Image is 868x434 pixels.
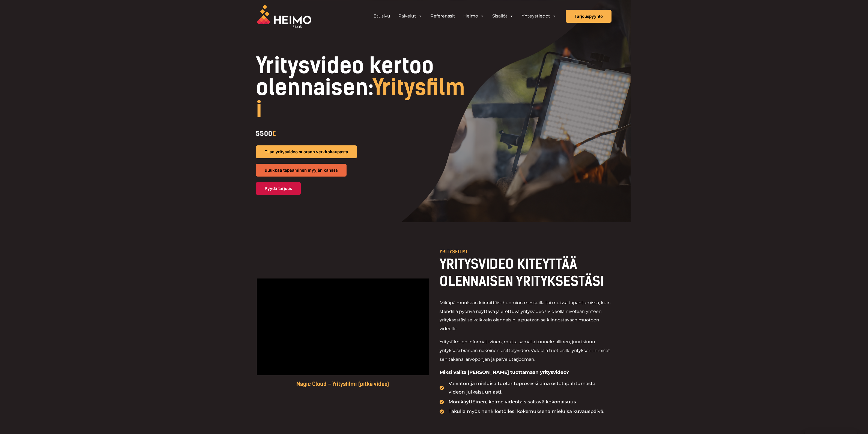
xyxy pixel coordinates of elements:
[265,186,292,190] span: Pyydä tarjous
[440,339,610,362] span: Yritysfilmi on informatiivinen, mutta samalla tunnelmallinen, juuri sinun yrityksesi brändin näkö...
[256,74,465,122] span: Yritysfilmi
[265,168,338,172] span: Buukkaa tapaaminen myyjän kanssa
[518,11,560,22] a: Yhteystiedot
[459,11,488,22] a: Heimo
[566,10,612,23] a: Tarjouspyyntö
[369,11,394,22] a: Etusivu
[447,398,576,406] span: Monikäyttöinen, kolme videota sisältävä kokonaisuus
[256,127,471,140] div: 5500
[440,300,611,331] span: Mikäpä muukaan kiinnittäisi huomion messuilla tai muissa tapahtumissa, kuin ständillä pyörivä näy...
[257,5,311,28] img: Heimo Filmsin logo
[256,164,347,177] a: Buukkaa tapaaminen myyjän kanssa
[256,182,301,195] a: Pyydä tarjous
[394,11,426,22] a: Palvelut
[272,130,276,138] span: €
[367,11,563,22] aside: Header Widget 1
[257,278,429,375] iframe: vimeo-videosoitin
[256,55,471,120] h1: Yritysvideo kertoo olennaisen:
[447,379,612,397] span: Vaivaton ja mieluisa tuotantoprosessi aina ostotapahtumasta videon julkaisuun asti.
[440,256,612,290] h2: YRITYSVIDEO KITEYTTÄÄ OLENNAISEN YRITYKSESTÄSI
[447,407,604,416] span: Takulla myös henkilöstöllesi kokemuksena mieluisa kuvauspäivä.
[257,381,429,387] h5: Magic Cloud – Yritysfilmi (pitkä video)
[265,150,348,154] span: Tilaa yritysvideo suoraan verkkokaupasta
[488,11,518,22] a: Sisällöt
[426,11,459,22] a: Referenssit
[440,250,612,254] p: YRITYSFILMI
[440,370,569,375] strong: Miksi valita [PERSON_NAME] tuottamaan yritysvideo?
[256,145,357,158] a: Tilaa yritysvideo suoraan verkkokaupasta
